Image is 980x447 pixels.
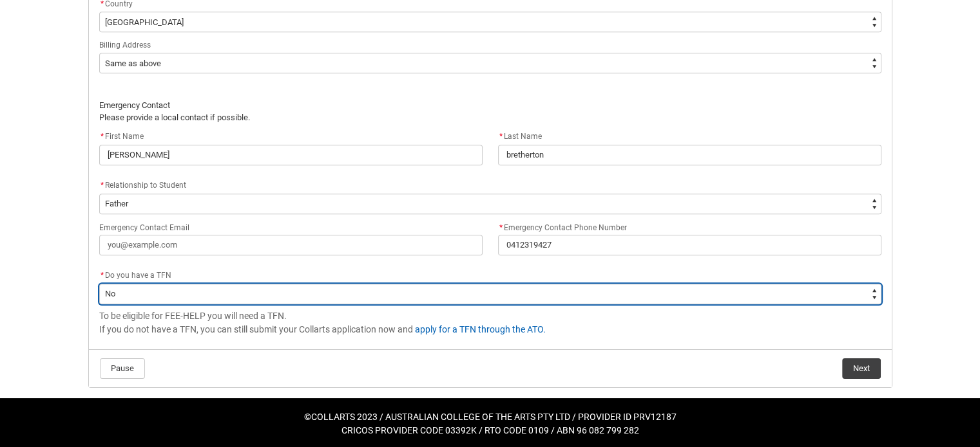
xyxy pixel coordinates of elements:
[99,132,144,141] span: First Name
[498,132,542,141] span: Last Name
[101,132,104,141] abbr: required
[99,41,151,50] span: Billing Address
[499,132,503,141] abbr: required
[99,324,413,334] span: If you do not have a TFN, you can still submit your Collarts application now and
[99,111,881,124] p: Please provide a local contact if possible.
[842,358,881,379] button: Next
[99,219,195,233] label: Emergency Contact Email
[99,235,483,255] input: you@example.com
[498,219,632,233] label: Emergency Contact Phone Number
[99,99,881,112] p: Emergency Contact
[101,271,104,280] abbr: required
[415,324,546,334] a: apply for a TFN through the ATO.
[105,181,186,190] span: Relationship to Student
[499,223,503,232] abbr: required
[100,358,145,379] button: Pause
[105,271,171,280] span: Do you have a TFN
[99,311,287,321] span: To be eligible for FEE-HELP you will need a TFN.
[101,181,104,190] abbr: required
